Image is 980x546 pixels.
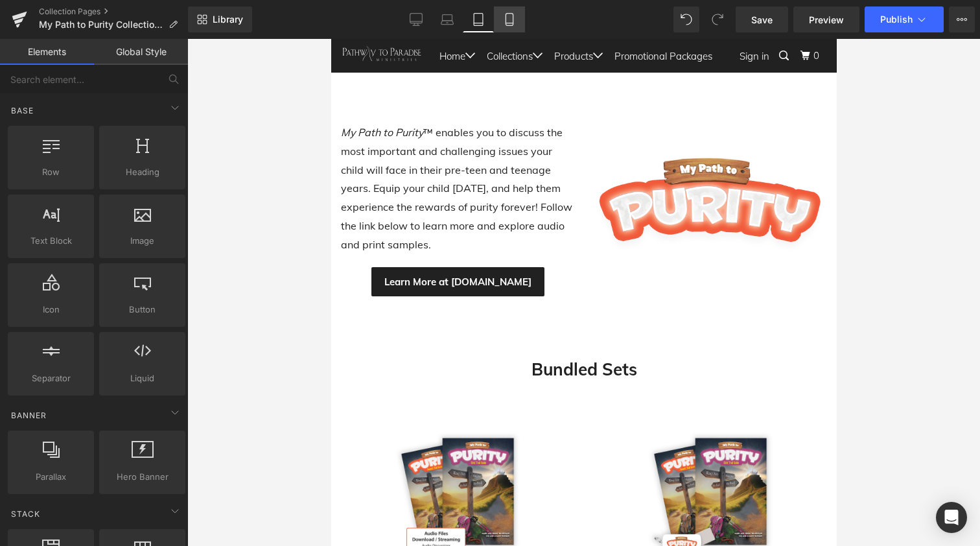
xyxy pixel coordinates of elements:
[94,39,188,65] a: Global Style
[463,6,494,32] a: Tablet
[39,19,163,30] span: My Path to Purity Collection Page
[213,14,243,25] span: Library
[103,303,181,316] span: Button
[103,372,181,385] span: Liquid
[313,392,445,524] img: My Path to Purity™ - Girls' and Parents' Trail Guide Set With Audio USB
[12,165,90,179] span: Row
[880,14,913,25] span: Publish
[936,502,967,533] div: Open Intercom Messenger
[53,235,200,251] span: Learn More at [DOMAIN_NAME]
[494,6,525,32] a: Mobile
[103,165,181,179] span: Heading
[188,6,252,32] a: New Library
[12,234,90,248] span: Text Block
[865,6,944,32] button: Publish
[10,508,41,520] span: Stack
[10,104,35,117] span: Base
[103,470,181,484] span: Hero Banner
[10,409,48,421] span: Banner
[10,87,92,100] i: My Path to Purity
[673,6,699,32] button: Undo
[401,6,432,32] a: Desktop
[705,6,730,32] button: Redo
[40,228,213,257] a: Learn More at [DOMAIN_NAME]
[809,13,844,27] span: Preview
[39,6,188,17] a: Collection Pages
[103,234,181,248] span: Image
[60,392,192,524] img: My Path to Purity™ - Girls' and Parents' Trail Guide Set With Audio Download
[432,6,463,32] a: Laptop
[200,320,306,341] strong: Bundled Sets
[793,6,859,32] a: Preview
[10,84,243,215] p: ™ enables you to discuss the most important and challenging issues your child will face in their ...
[12,470,90,484] span: Parallax
[751,13,773,27] span: Save
[12,372,90,385] span: Separator
[949,6,975,32] button: More
[12,303,90,316] span: Icon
